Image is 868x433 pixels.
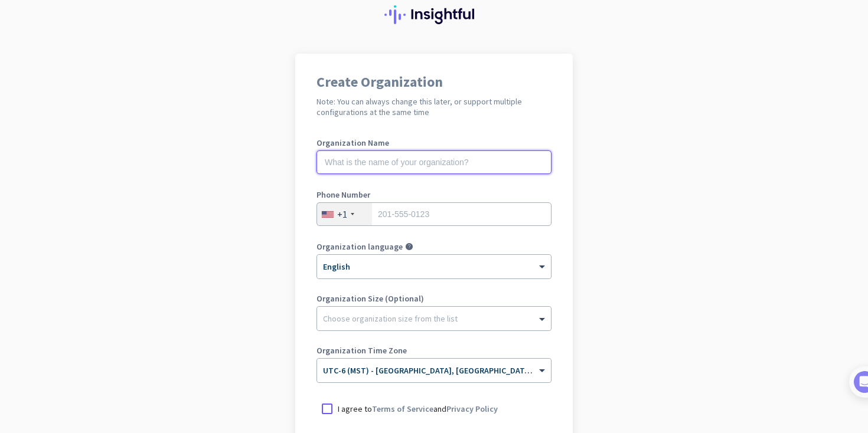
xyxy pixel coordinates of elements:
i: help [405,242,413,251]
a: Terms of Service [372,404,433,414]
p: I agree to and [338,403,498,415]
img: Insightful [384,5,484,24]
h1: Create Organization [316,75,552,89]
input: 201-555-0123 [316,202,552,226]
h2: Note: You can always change this later, or support multiple configurations at the same time [316,96,552,117]
label: Organization Name [316,139,552,147]
label: Phone Number [316,191,552,199]
div: +1 [337,208,347,220]
input: What is the name of your organization? [316,150,552,174]
label: Organization language [316,242,403,251]
a: Privacy Policy [446,404,498,414]
label: Organization Size (Optional) [316,294,552,303]
label: Organization Time Zone [316,346,552,355]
